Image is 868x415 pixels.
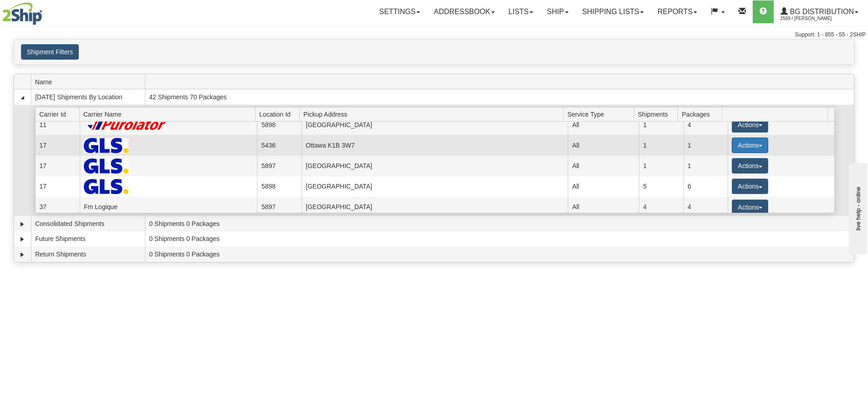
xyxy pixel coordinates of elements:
[39,107,79,121] span: Carrier Id
[781,14,849,23] span: 2569 / [PERSON_NAME]
[683,114,728,135] td: 4
[257,197,301,217] td: 5897
[651,0,704,23] a: Reports
[732,158,768,174] button: Actions
[31,216,145,231] td: Consolidated Shipments
[7,8,84,15] div: live help - online
[18,220,27,229] a: Expand
[774,0,865,23] a: BG Distribution 2569 / [PERSON_NAME]
[788,8,854,15] span: BG Distribution
[84,138,128,153] img: GLS Canada
[2,2,42,25] img: logo2569.jpg
[80,197,257,217] td: Fm Logique
[639,156,683,176] td: 1
[145,246,854,262] td: 0 Shipments 0 Packages
[568,114,639,135] td: All
[372,0,427,23] a: Settings
[18,235,27,244] a: Expand
[35,156,79,176] td: 17
[639,114,683,135] td: 1
[84,179,128,194] img: GLS Canada
[35,197,79,217] td: 37
[568,176,639,197] td: All
[35,176,79,197] td: 17
[21,44,79,60] button: Shipment Filters
[732,138,768,153] button: Actions
[257,156,301,176] td: 5897
[302,114,568,135] td: [GEOGRAPHIC_DATA]
[639,135,683,155] td: 1
[31,89,145,105] td: [DATE] Shipments By Location
[18,93,27,102] a: Collapse
[638,107,678,121] span: Shipments
[35,75,145,89] span: Name
[568,135,639,155] td: All
[259,107,299,121] span: Location Id
[2,31,866,39] div: Support: 1 - 855 - 55 - 2SHIP
[683,156,728,176] td: 1
[683,135,728,155] td: 1
[540,0,575,23] a: Ship
[575,0,651,23] a: Shipping lists
[302,135,568,155] td: Ottawa K1B 3W7
[427,0,502,23] a: Addressbook
[568,197,639,217] td: All
[83,107,256,121] span: Carrier Name
[732,179,768,194] button: Actions
[502,0,540,23] a: Lists
[35,114,79,135] td: 11
[84,159,128,174] img: GLS Canada
[567,107,634,121] span: Service Type
[639,176,683,197] td: 5
[145,231,854,247] td: 0 Shipments 0 Packages
[682,107,722,121] span: Packages
[732,117,768,133] button: Actions
[84,118,170,131] img: Purolator
[35,135,79,155] td: 17
[257,176,301,197] td: 5898
[847,161,867,254] iframe: chat widget
[302,176,568,197] td: [GEOGRAPHIC_DATA]
[568,156,639,176] td: All
[302,156,568,176] td: [GEOGRAPHIC_DATA]
[302,197,568,217] td: [GEOGRAPHIC_DATA]
[18,250,27,259] a: Expand
[31,246,145,262] td: Return Shipments
[257,114,301,135] td: 5898
[639,197,683,217] td: 4
[683,197,728,217] td: 4
[303,107,564,121] span: Pickup Address
[683,176,728,197] td: 6
[145,216,854,231] td: 0 Shipments 0 Packages
[145,89,854,105] td: 42 Shipments 70 Packages
[732,200,768,215] button: Actions
[257,135,301,155] td: 5436
[31,231,145,247] td: Future Shipments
